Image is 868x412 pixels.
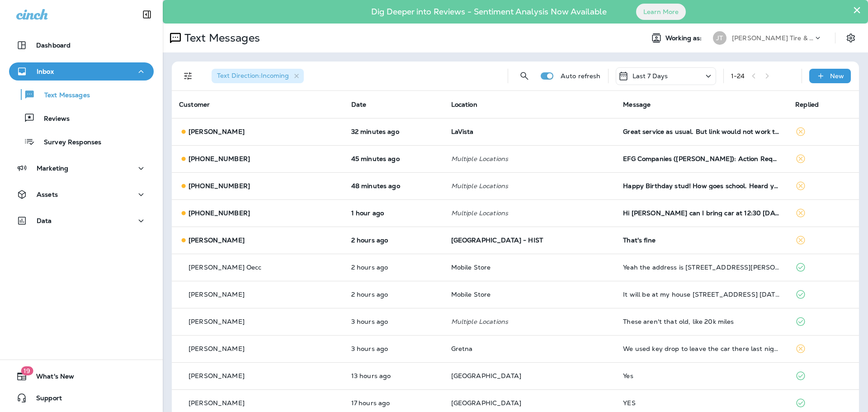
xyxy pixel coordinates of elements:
p: Oct 10, 2025 09:50 AM [351,155,437,162]
span: Replied [795,100,819,109]
p: [PERSON_NAME] [189,345,245,352]
p: Auto refresh [561,72,601,80]
p: New [830,72,844,80]
p: Dig Deeper into Reviews - Sentiment Analysis Now Available [345,10,633,13]
div: YES [623,399,781,407]
div: EFG Companies (Brandon Richardson): Action Required - Please submit 402170 Dighans using the secu... [623,155,781,162]
div: 1 - 24 [731,72,745,80]
span: [GEOGRAPHIC_DATA] [451,399,521,407]
p: Oct 10, 2025 07:45 AM [351,291,437,298]
div: JT [713,31,726,45]
button: Collapse Sidebar [134,5,160,24]
p: [PERSON_NAME] [189,372,245,379]
button: Reviews [9,109,154,128]
div: These aren't that old, like 20k miles [623,318,781,325]
p: [PHONE_NUMBER] [189,182,250,189]
span: Mobile Store [451,263,491,271]
button: Search Messages [515,67,533,85]
span: LaVista [451,128,474,136]
span: Support [27,394,62,405]
p: [PERSON_NAME] [189,291,245,298]
p: [PHONE_NUMBER] [189,209,250,217]
div: Yeah the address is 860 north 10th ave circle Blair 68008 [623,264,781,271]
p: [PERSON_NAME] Oecc [189,264,262,271]
button: Settings [843,30,859,46]
span: Mobile Store [451,290,491,298]
p: Multiple Locations [451,155,609,162]
button: Learn More [636,4,686,20]
p: Oct 10, 2025 09:48 AM [351,182,437,189]
span: What's New [27,373,74,384]
button: 19What's New [9,367,154,385]
p: Oct 9, 2025 09:09 PM [351,372,437,379]
p: Assets [37,191,58,198]
p: Multiple Locations [451,318,609,325]
span: [GEOGRAPHIC_DATA] - HIST [451,236,543,244]
span: Message [623,100,651,109]
span: [GEOGRAPHIC_DATA] [451,372,521,380]
p: [PERSON_NAME] [189,237,245,244]
button: Filters [179,67,197,85]
span: Customer [179,100,210,109]
button: Close [853,3,861,17]
p: [PHONE_NUMBER] [189,155,250,162]
p: [PERSON_NAME] Tire & Auto [732,34,813,42]
button: Assets [9,185,154,204]
p: Marketing [37,165,68,172]
button: Data [9,212,154,230]
button: Text Messages [9,85,154,104]
button: Dashboard [9,36,154,54]
div: That's fine [623,237,781,244]
div: Great service as usual. But link would not work the reason for the screen shot [623,128,781,135]
p: Oct 10, 2025 08:32 AM [351,237,437,244]
p: Oct 10, 2025 07:21 AM [351,318,437,325]
div: We used key drop to leave the car there last night so you can start on it early today. We do need... [623,345,781,352]
button: Survey Responses [9,132,154,151]
p: Oct 10, 2025 09:32 AM [351,209,437,217]
div: Happy Birthday stud! How goes school. Heard you were in club trap. How is that going? Blasting an... [623,182,781,189]
div: Yes [623,372,781,379]
p: Last 7 Days [632,72,668,80]
p: Multiple Locations [451,182,609,189]
p: Survey Responses [35,138,101,147]
span: Location [451,100,477,109]
p: [PERSON_NAME] [189,318,245,325]
button: Inbox [9,62,154,81]
div: It will be at my house 1739 ave c Plattsmouth tomorrow all day. That would probably be best, I ru... [623,291,781,298]
p: Inbox [37,68,54,75]
p: Text Messages [35,91,90,100]
div: Text Direction:Incoming [212,69,304,83]
p: Dashboard [36,42,71,49]
span: Working as: [665,34,704,42]
p: Oct 10, 2025 06:50 AM [351,345,437,352]
span: Text Direction : Incoming [217,71,289,80]
p: Oct 10, 2025 07:49 AM [351,264,437,271]
span: 19 [21,366,33,375]
p: Data [37,217,52,224]
p: Oct 9, 2025 05:21 PM [351,399,437,407]
button: Support [9,389,154,407]
span: Date [351,100,367,109]
button: Marketing [9,159,154,177]
p: Multiple Locations [451,209,609,217]
p: [PERSON_NAME] [189,399,245,407]
div: Hi Jensen can I bring car at 12:30 today? Said Janati Thanks! [623,209,781,217]
p: Text Messages [181,31,260,45]
p: [PERSON_NAME] [189,128,245,135]
p: Reviews [35,115,70,123]
span: Gretna [451,345,473,353]
p: Oct 10, 2025 10:03 AM [351,128,437,135]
